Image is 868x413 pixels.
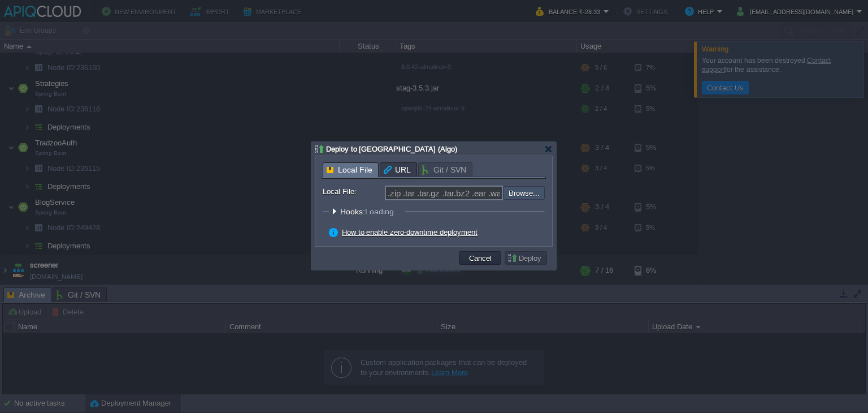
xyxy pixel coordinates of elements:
label: Local File: [323,186,384,197]
span: Deploy to [GEOGRAPHIC_DATA] (Algo) [326,145,457,153]
button: Deploy [507,253,545,263]
span: Loading... [365,207,401,216]
span: Git / SVN [422,163,466,177]
span: URL [384,163,411,177]
span: Hooks: [340,207,403,216]
a: How to enable zero-downtime deployment [342,228,478,236]
button: Cancel [466,253,495,263]
span: Local File [327,163,372,177]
